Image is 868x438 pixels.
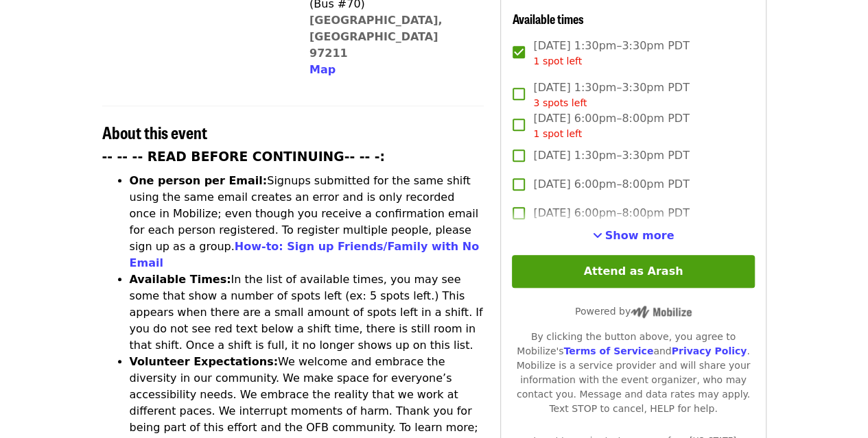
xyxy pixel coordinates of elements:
button: Map [309,62,336,78]
li: In the list of available times, you may see some that show a number of spots left (ex: 5 spots le... [130,271,484,354]
span: Map [309,63,336,76]
span: Available times [512,10,583,27]
div: By clicking the button above, you agree to Mobilize's and . Mobilize is a service provider and wi... [512,330,754,416]
strong: One person per Email: [130,174,268,187]
span: [DATE] 1:30pm–3:30pm PDT [533,38,689,69]
button: Attend as Arash [512,255,754,288]
li: Signups submitted for the same shift using the same email creates an error and is only recorded o... [130,173,484,271]
span: Powered by [575,306,692,317]
a: [GEOGRAPHIC_DATA], [GEOGRAPHIC_DATA] 97211 [309,14,443,60]
span: [DATE] 6:00pm–8:00pm PDT [533,205,689,221]
a: How-to: Sign up Friends/Family with No Email [130,240,480,269]
span: 1 spot left [533,128,582,139]
span: [DATE] 6:00pm–8:00pm PDT [533,176,689,193]
strong: Volunteer Expectations: [130,355,279,368]
span: 3 spots left [533,97,587,108]
button: See more timeslots [593,228,675,244]
span: [DATE] 6:00pm–8:00pm PDT [533,110,689,141]
span: About this event [102,120,207,144]
span: [DATE] 1:30pm–3:30pm PDT [533,147,689,164]
img: Powered by Mobilize [631,306,692,318]
span: [DATE] 1:30pm–3:30pm PDT [533,80,689,110]
a: Terms of Service [563,345,653,356]
a: Privacy Policy [671,345,747,356]
strong: -- -- -- READ BEFORE CONTINUING-- -- -: [102,149,385,164]
span: 1 spot left [533,56,582,66]
span: Show more [605,229,675,242]
strong: Available Times: [130,273,231,286]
